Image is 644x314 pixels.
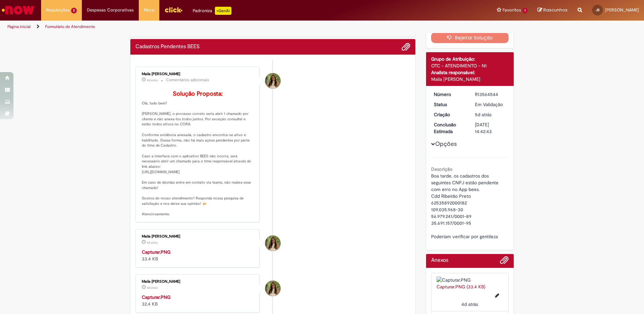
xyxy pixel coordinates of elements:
[87,7,134,13] span: Despesas Corporativas
[265,73,281,89] div: Maila Melissa De Oliveira
[5,21,424,33] ul: Trilhas de página
[431,173,500,240] span: Boa tarde, os cadastros dos seguintes CNPJ estão pendente com erro no App bees. Cdd Ribeirão Pret...
[166,77,209,83] small: Comentários adicionais
[164,5,183,15] img: click_logo_yellow_360x200.png
[147,78,158,82] span: 4d atrás
[142,294,170,300] a: Capturar.PNG
[142,91,254,217] p: Olá, tudo bem? [PERSON_NAME], o processo correto seria abrir 1 chamado por cliente e não anexa-lo...
[147,78,158,82] time: 25/09/2025 16:37:33
[596,8,600,12] span: JS
[45,24,95,29] a: Formulário de Atendimento
[142,249,170,255] a: Capturar.PNG
[543,7,568,13] span: Rascunhos
[475,111,506,118] div: 24/09/2025 17:42:41
[71,8,77,13] span: 2
[142,72,254,76] div: Maila [PERSON_NAME]
[461,301,478,307] time: 25/09/2025 16:37:00
[142,280,254,284] div: Maila [PERSON_NAME]
[475,91,506,98] div: R13564544
[431,56,509,62] div: Grupo de Atribuição:
[437,284,485,290] a: Capturar.PNG (33.4 KB)
[147,286,158,290] span: 4d atrás
[431,32,509,43] button: Rejeitar Solução
[491,290,503,301] button: Editar nome de arquivo Capturar.PNG
[475,112,491,118] span: 5d atrás
[429,111,470,118] dt: Criação
[475,121,506,135] div: [DATE] 14:42:43
[538,7,568,13] a: Rascunhos
[147,241,158,245] time: 25/09/2025 16:37:00
[503,7,521,13] span: Favoritos
[475,112,491,118] time: 24/09/2025 17:42:41
[147,241,158,245] span: 4d atrás
[144,7,154,13] span: More
[401,42,410,51] button: Adicionar anexos
[522,8,527,13] span: 1
[475,101,506,108] div: Em Validação
[265,235,281,251] div: Maila Melissa De Oliveira
[429,121,470,135] dt: Conclusão Estimada
[265,281,281,296] div: Maila Melissa De Oliveira
[429,91,470,98] dt: Número
[142,294,254,307] div: 32.4 KB
[431,69,509,76] div: Analista responsável:
[215,7,231,15] p: +GenAi
[500,256,509,268] button: Adicionar anexos
[429,101,470,108] dt: Status
[605,7,639,13] span: [PERSON_NAME]
[193,7,231,15] div: Padroniza
[142,234,254,239] div: Maila [PERSON_NAME]
[7,24,31,29] a: Página inicial
[135,44,200,50] h2: Cadastros Pendentes BEES Histórico de tíquete
[1,3,35,17] img: ServiceNow
[431,166,452,172] b: Descrição
[431,76,509,83] div: Maila [PERSON_NAME]
[147,286,158,290] time: 25/09/2025 16:36:31
[431,62,509,69] div: OTC - ATENDIMENTO - N1
[142,249,254,262] div: 33.4 KB
[437,277,504,283] img: Capturar.PNG
[461,301,478,307] span: 4d atrás
[173,90,223,98] b: Solução Proposta:
[431,257,448,263] h2: Anexos
[46,7,70,13] span: Requisições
